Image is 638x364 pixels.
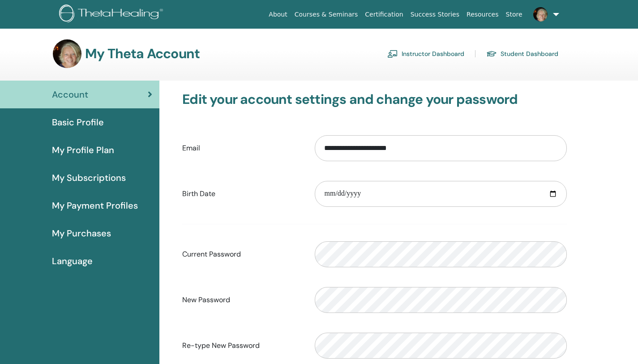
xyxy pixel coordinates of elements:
span: My Subscriptions [52,171,126,184]
h3: My Theta Account [85,46,200,62]
img: default.png [53,39,81,68]
label: Re-type New Password [176,337,308,354]
a: Instructor Dashboard [387,47,464,61]
a: Certification [361,6,407,23]
img: default.png [533,7,548,21]
label: New Password [176,291,308,308]
span: Basic Profile [52,116,104,129]
a: Store [502,6,526,23]
a: Student Dashboard [486,47,558,61]
img: graduation-cap.svg [486,50,497,58]
a: Success Stories [407,6,463,23]
img: logo.png [59,4,166,25]
span: Account [52,88,88,101]
span: Language [52,254,93,268]
label: Birth Date [176,185,308,202]
a: Resources [463,6,502,23]
a: Courses & Seminars [291,6,362,23]
img: chalkboard-teacher.svg [387,50,398,58]
label: Email [176,140,308,157]
span: My Purchases [52,227,111,240]
span: My Payment Profiles [52,199,138,212]
a: About [265,6,291,23]
h3: Edit your account settings and change your password [182,91,567,107]
span: My Profile Plan [52,143,114,157]
label: Current Password [176,246,308,263]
